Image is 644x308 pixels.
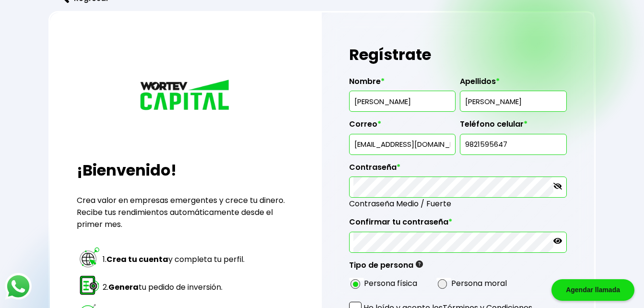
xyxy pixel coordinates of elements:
img: paso 2 [78,274,101,296]
td: 1. y completa tu perfil. [102,246,247,272]
label: Correo [349,119,456,134]
img: paso 1 [78,246,101,269]
label: Persona física [364,277,417,289]
input: 10 dígitos [464,134,562,154]
input: inversionista@gmail.com [353,134,451,154]
img: gfR76cHglkPwleuBLjWdxeZVvX9Wp6JBDmjRYY8JYDQn16A2ICN00zLTgIroGa6qie5tIuWH7V3AapTKqzv+oMZsGfMUqL5JM... [416,261,423,268]
span: Contraseña Medio / Fuerte [349,198,566,210]
p: Crea valor en empresas emergentes y crece tu dinero. Recibe tus rendimientos automáticamente desd... [77,194,294,230]
label: Contraseña [349,163,566,177]
img: logo_wortev_capital [138,78,234,114]
label: Nombre [349,77,456,91]
td: 2. tu pedido de inversión. [102,273,247,300]
label: Teléfono celular [460,119,566,134]
img: logos_whatsapp-icon.242b2217.svg [5,273,32,300]
h1: Regístrate [349,40,566,69]
strong: Crea tu cuenta [106,254,168,265]
label: Confirmar tu contraseña [349,217,566,232]
div: Agendar llamada [551,279,634,301]
label: Persona moral [451,277,507,289]
strong: Genera [108,282,139,293]
label: Tipo de persona [349,261,423,275]
label: Apellidos [460,77,566,91]
h2: ¡Bienvenido! [77,159,294,182]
